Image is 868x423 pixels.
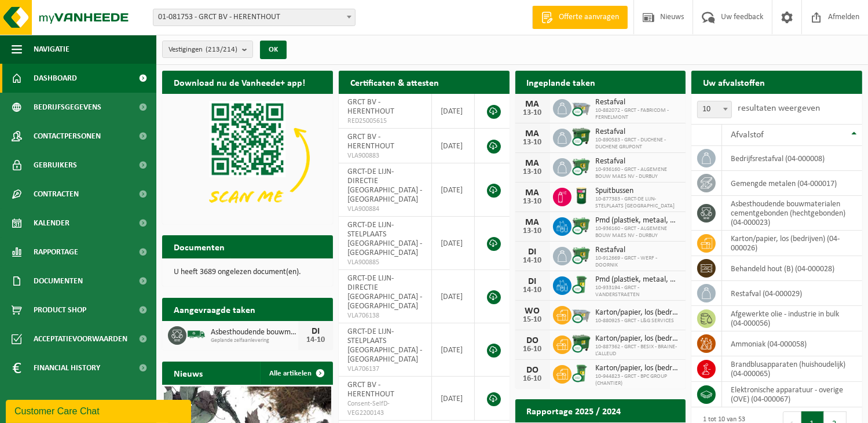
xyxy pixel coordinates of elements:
[521,307,544,316] div: WO
[347,364,423,374] span: VLA706137
[211,337,298,344] span: Geplande zelfaanlevering
[34,324,127,353] span: Acceptatievoorwaarden
[532,6,628,29] a: Offerte aanvragen
[521,336,544,345] div: DO
[432,377,475,421] td: [DATE]
[722,356,862,382] td: brandblusapparaten (huishoudelijk) (04-000065)
[572,97,591,117] img: WB-2500-CU
[34,353,100,382] span: Financial History
[556,12,622,23] span: Offerte aanvragen
[347,221,422,257] span: GRCT-DE LIJN-STELPLAATS [GEOGRAPHIC_DATA] - [GEOGRAPHIC_DATA]
[521,188,544,198] div: MA
[521,198,544,206] div: 13-10
[572,216,591,235] img: WB-0660-CU
[34,64,77,93] span: Dashboard
[162,298,267,320] h2: Aangevraagde taken
[34,209,69,238] span: Kalender
[722,256,862,281] td: behandeld hout (B) (04-000028)
[432,270,475,323] td: [DATE]
[34,180,79,209] span: Contracten
[162,94,333,222] img: Download de VHEPlus App
[572,334,591,353] img: WB-1100-CU
[34,35,69,64] span: Navigatie
[722,281,862,306] td: restafval (04-000029)
[596,157,680,166] span: Restafval
[722,331,862,356] td: ammoniak (04-000058)
[731,130,764,140] span: Afvalstof
[722,382,862,407] td: elektronische apparatuur - overige (OVE) (04-000067)
[521,129,544,138] div: MA
[521,286,544,294] div: 14-10
[521,227,544,235] div: 13-10
[515,399,633,422] h2: Rapportage 2025 / 2024
[6,398,193,423] iframe: chat widget
[260,41,287,59] button: OK
[521,345,544,353] div: 16-10
[347,151,423,161] span: VLA900883
[162,235,236,258] h2: Documenten
[698,101,731,118] span: 10
[596,255,680,269] span: 10-912669 - GRCT - WERF - DOORNIK
[521,218,544,227] div: MA
[572,127,591,147] img: WB-1100-CU
[596,364,680,373] span: Karton/papier, los (bedrijven)
[572,363,591,383] img: WB-0240-CU
[596,334,680,344] span: Karton/papier, los (bedrijven)
[596,98,680,107] span: Restafval
[572,304,591,324] img: WB-2500-CU
[722,231,862,256] td: karton/papier, los (bedrijven) (04-000026)
[521,100,544,109] div: MA
[691,71,777,93] h2: Uw afvalstoffen
[34,267,83,296] span: Documenten
[162,71,317,93] h2: Download nu de Vanheede+ app!
[521,168,544,176] div: 13-10
[339,71,451,93] h2: Certificaten & attesten
[596,107,680,121] span: 10-882072 - GRCT - FABRICOM - FERNELMONT
[521,366,544,375] div: DO
[572,275,591,294] img: WB-0240-CU
[572,156,591,176] img: WB-0660-CU
[162,362,214,384] h2: Nieuws
[432,129,475,163] td: [DATE]
[596,344,680,358] span: 10-887362 - GRCT - BESIX - BRAINE-L’ALLEUD
[521,316,544,324] div: 15-10
[722,196,862,231] td: asbesthoudende bouwmaterialen cementgebonden (hechtgebonden) (04-000023)
[596,225,680,239] span: 10-936160 - GRCT - ALGEMENE BOUW MAES NV - DURBUY
[432,94,475,129] td: [DATE]
[153,9,355,25] span: 01-081753 - GRCT BV - HERENTHOUT
[596,187,680,196] span: Spuitbussen
[572,186,591,206] img: PB-OT-0200-MET-00-03
[521,159,544,168] div: MA
[596,246,680,255] span: Restafval
[738,104,820,113] label: resultaten weergeven
[347,258,423,267] span: VLA900885
[722,171,862,196] td: gemengde metalen (04-000017)
[596,318,680,324] span: 10-880925 - GRCT - L&G SERVICES
[153,9,356,26] span: 01-081753 - GRCT BV - HERENTHOUT
[432,217,475,270] td: [DATE]
[521,375,544,383] div: 16-10
[596,216,680,225] span: Pmd (plastiek, metaal, drankkartons) (bedrijven)
[596,373,680,387] span: 10-944823 - GRCT - BPC GROUP (CHANTIER)
[34,296,86,324] span: Product Shop
[521,257,544,265] div: 14-10
[304,336,327,344] div: 14-10
[521,247,544,257] div: DI
[515,71,607,93] h2: Ingeplande taken
[347,167,422,204] span: GRCT-DE LIJN-DIRECTIE [GEOGRAPHIC_DATA] - [GEOGRAPHIC_DATA]
[347,381,394,399] span: GRCT BV - HERENTHOUT
[521,277,544,286] div: DI
[572,245,591,265] img: WB-0660-CU
[34,151,77,180] span: Gebruikers
[34,122,101,151] span: Contactpersonen
[347,327,422,364] span: GRCT-DE LIJN-STELPLAATS [GEOGRAPHIC_DATA] - [GEOGRAPHIC_DATA]
[186,324,206,344] img: BL-SO-LV
[169,41,237,59] span: Vestigingen
[596,196,680,210] span: 10-877383 - GRCT-DE LIJN-STELPLAATS [GEOGRAPHIC_DATA]
[596,308,680,318] span: Karton/papier, los (bedrijven)
[347,399,423,418] span: Consent-SelfD-VEG2200143
[211,328,298,337] span: Asbesthoudende bouwmaterialen cementgebonden (hechtgebonden)
[596,275,680,285] span: Pmd (plastiek, metaal, drankkartons) (bedrijven)
[596,137,680,151] span: 10-890583 - GRCT - DUCHENE - DUCHENE GRUPONT
[697,101,732,118] span: 10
